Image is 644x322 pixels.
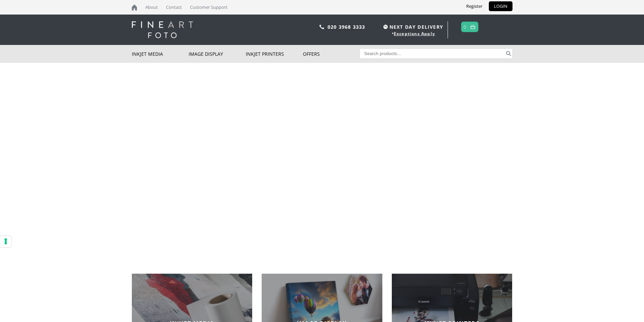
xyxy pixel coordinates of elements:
[505,49,512,58] button: Search
[394,31,435,36] a: Exceptions Apply
[463,22,467,32] a: 0
[303,45,360,63] a: Offers
[189,45,246,63] a: Image Display
[328,24,365,30] a: 020 3968 3333
[319,25,324,29] img: phone.svg
[470,25,475,29] img: basket.svg
[382,23,443,31] span: NEXT DAY DELIVERY
[383,25,388,29] img: time.svg
[246,45,303,63] a: Inkjet Printers
[360,49,505,58] input: Search products…
[132,21,193,38] img: logo-white.svg
[5,149,16,160] img: previous arrow
[489,1,512,11] a: LOGIN
[628,149,639,160] img: next arrow
[132,45,189,63] a: Inkjet Media
[319,250,326,257] div: Choose slide to display.
[461,1,487,11] a: Register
